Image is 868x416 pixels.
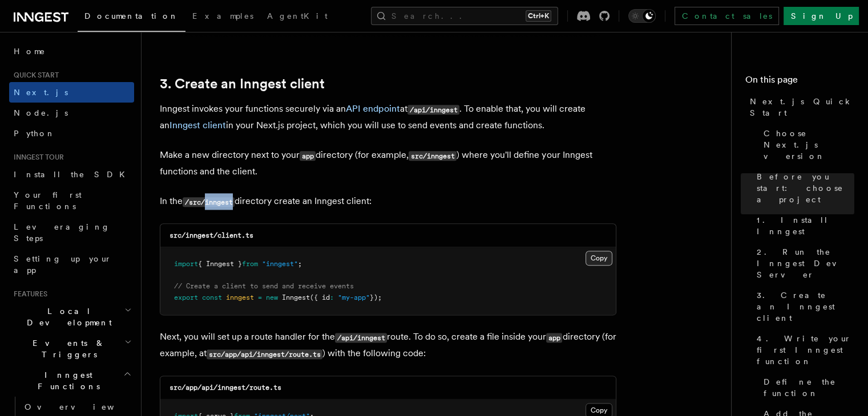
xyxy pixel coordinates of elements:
[9,305,124,328] span: Local Development
[258,293,262,301] span: =
[169,384,281,391] code: src/app/api/inngest/route.ts
[586,251,612,266] button: Copy
[9,365,134,397] button: Inngest Functions
[370,293,382,301] span: });
[750,96,854,119] span: Next.js Quick Start
[9,217,134,248] a: Leveraging Steps
[174,282,354,290] span: // Create a client to send and receive events
[526,10,551,22] kbd: Ctrl+K
[371,7,558,25] button: Search...Ctrl+K
[346,103,400,114] a: API endpoint
[764,128,854,162] span: Choose Next.js version
[185,3,260,31] a: Examples
[14,88,68,97] span: Next.js
[160,193,616,210] p: In the directory create an Inngest client:
[9,185,134,217] a: Your first Functions
[266,293,278,301] span: new
[757,214,854,237] span: 1. Install Inngest
[310,293,330,301] span: ({ id
[192,11,253,21] span: Examples
[407,105,459,115] code: /api/inngest
[25,402,142,411] span: Overview
[198,260,242,268] span: { Inngest }
[752,242,854,285] a: 2. Run the Inngest Dev Server
[84,11,179,21] span: Documentation
[745,91,854,123] a: Next.js Quick Start
[14,190,82,211] span: Your first Functions
[764,376,854,399] span: Define the function
[14,170,132,179] span: Install the SDK
[9,301,134,333] button: Local Development
[752,328,854,372] a: 4. Write your first Inngest function
[759,123,854,166] a: Choose Next.js version
[174,260,198,268] span: import
[752,166,854,210] a: Before you start: choose a project
[202,293,222,301] span: const
[9,71,59,80] span: Quick start
[9,164,134,185] a: Install the SDK
[14,46,46,57] span: Home
[330,293,334,301] span: :
[183,197,235,207] code: /src/inngest
[9,369,123,392] span: Inngest Functions
[207,349,322,359] code: src/app/api/inngest/route.ts
[9,82,134,103] a: Next.js
[9,153,64,162] span: Inngest tour
[757,333,854,367] span: 4. Write your first Inngest function
[78,3,185,32] a: Documentation
[9,289,47,299] span: Features
[160,329,616,362] p: Next, you will set up a route handler for the route. To do so, create a file inside your director...
[14,108,68,117] span: Node.js
[14,222,110,243] span: Leveraging Steps
[628,9,656,23] button: Toggle dark mode
[300,151,316,161] code: app
[160,101,616,133] p: Inngest invokes your functions securely via an at . To enable that, you will create an in your Ne...
[9,248,134,280] a: Setting up your app
[298,260,302,268] span: ;
[759,372,854,403] a: Define the function
[338,293,370,301] span: "my-app"
[9,333,134,365] button: Events & Triggers
[169,120,226,130] a: Inngest client
[757,171,854,205] span: Before you start: choose a project
[169,231,253,239] code: src/inngest/client.ts
[14,129,55,138] span: Python
[260,3,334,31] a: AgentKit
[745,73,854,91] h4: On this page
[784,7,859,25] a: Sign Up
[242,260,258,268] span: from
[174,293,198,301] span: export
[757,289,854,324] span: 3. Create an Inngest client
[262,260,298,268] span: "inngest"
[752,285,854,328] a: 3. Create an Inngest client
[282,293,310,301] span: Inngest
[9,41,134,62] a: Home
[335,333,387,342] code: /api/inngest
[546,333,562,342] code: app
[757,246,854,280] span: 2. Run the Inngest Dev Server
[160,76,325,92] a: 3. Create an Inngest client
[752,210,854,242] a: 1. Install Inngest
[409,151,457,161] code: src/inngest
[226,293,254,301] span: inngest
[9,123,134,144] a: Python
[14,254,112,275] span: Setting up your app
[267,11,328,21] span: AgentKit
[9,337,124,360] span: Events & Triggers
[675,7,779,25] a: Contact sales
[9,103,134,123] a: Node.js
[160,147,616,180] p: Make a new directory next to your directory (for example, ) where you'll define your Inngest func...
